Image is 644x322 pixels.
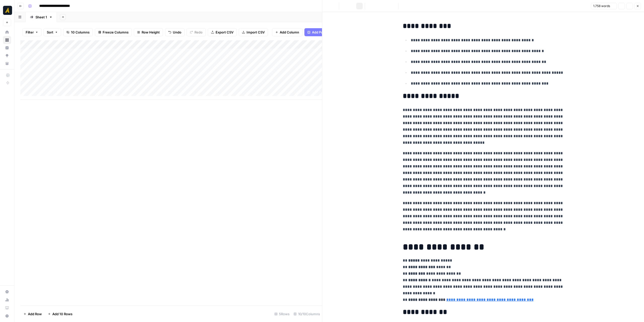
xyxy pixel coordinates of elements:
button: Add Row [20,310,45,318]
span: Add 10 Rows [52,311,72,316]
img: Marketers in Demand Logo [3,6,12,15]
a: Browse [3,36,11,44]
button: Add 10 Rows [45,310,75,318]
div: 10/10 Columns [292,310,322,318]
button: Filter [22,28,42,36]
button: Workspace: Marketers in Demand [3,4,11,17]
a: Usage [3,296,11,304]
a: Sheet 1 [26,12,57,22]
button: Help + Support [3,312,11,320]
button: Sort [44,28,61,36]
button: Redo [187,28,206,36]
span: Filter [26,30,34,35]
button: Undo [165,28,185,36]
span: 1.758 words [593,4,610,8]
span: Add Column [280,30,299,35]
span: Row Height [142,30,160,35]
span: Add Row [28,311,42,316]
a: Home [3,28,11,36]
span: Redo [194,30,203,35]
button: Add Power Agent [304,28,342,36]
span: Freeze Columns [103,30,129,35]
span: Sort [47,30,53,35]
button: Freeze Columns [95,28,132,36]
a: Your Data [3,59,11,67]
a: Learning Hub [3,304,11,312]
button: Export CSV [208,28,237,36]
div: Sheet 1 [35,15,47,20]
a: Settings [3,288,11,296]
span: Add Power Agent [312,30,339,35]
span: Import CSV [247,30,265,35]
a: Insights [3,44,11,52]
span: Undo [173,30,181,35]
button: 1.758 words [591,3,617,9]
button: 10 Columns [63,28,93,36]
a: Opportunities [3,52,11,60]
button: Row Height [134,28,163,36]
button: Import CSV [239,28,268,36]
span: 10 Columns [71,30,90,35]
span: Export CSV [216,30,233,35]
button: Add Column [272,28,302,36]
div: 5 Rows [272,310,292,318]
